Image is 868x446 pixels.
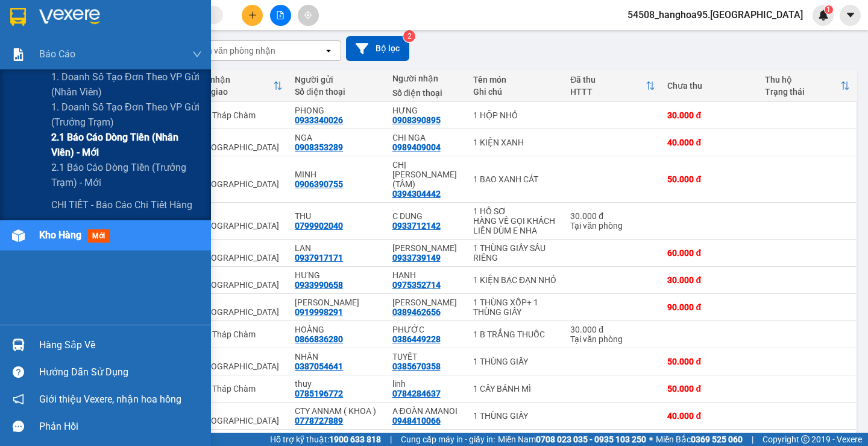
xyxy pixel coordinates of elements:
span: copyright [801,435,810,444]
span: Kho hàng [39,229,81,241]
span: | [752,433,753,446]
span: | [390,433,392,446]
div: CHI NGA [392,133,461,142]
span: Hỗ trợ kỹ thuật: [270,433,381,446]
div: 1 THÙNG GIẤY SẦU RIÊNG [473,243,558,263]
div: Phản hồi [39,418,202,436]
div: 0989409004 [392,142,441,152]
div: 50.000 đ [667,174,752,184]
div: Trạng thái [765,87,840,97]
div: Vp. [GEOGRAPHIC_DATA] [198,243,283,263]
div: 1 KIỆN XANH [473,138,558,147]
div: LAN [295,243,380,253]
div: PHƯỚC [392,325,461,334]
div: BX. [GEOGRAPHIC_DATA] [198,133,283,152]
div: 0778727889 [295,416,343,425]
div: Hướng dẫn sử dụng [39,363,202,381]
div: MỸ DUYÊN [392,298,461,307]
div: linh [392,379,461,389]
div: VP nhận [198,75,273,84]
div: 30.000 đ [667,110,752,120]
div: 1 B TRẮNG THUỐC [473,330,558,339]
div: Thu hộ [765,75,840,84]
strong: 0708 023 035 - 0935 103 250 [536,435,646,444]
span: Miền Bắc [656,433,743,446]
div: 1 HỒ SƠ [473,206,558,216]
div: 0908353289 [295,142,343,152]
div: CTY ANNAM ( KHOA ) [295,406,380,416]
img: warehouse-icon [12,229,25,242]
div: 40.000 đ [667,138,752,147]
span: file-add [276,11,285,19]
div: TUYẾT [392,352,461,362]
div: DUNG NGUYỄN [392,243,461,253]
div: Vp. Tháp Chàm [198,110,283,120]
div: 0389462656 [392,307,441,317]
div: A ĐOÀN AMANOI [392,406,461,416]
div: 0386449228 [392,334,441,344]
img: icon-new-feature [818,10,829,21]
div: 0933340026 [295,115,343,125]
div: 60.000 đ [667,248,752,258]
img: solution-icon [12,48,25,61]
span: Miền Nam [498,433,646,446]
div: 0948410066 [392,416,441,425]
th: Toggle SortBy [564,70,661,102]
div: Số điện thoại [392,88,461,98]
div: 1 CÂY BÁNH MÌ [473,384,558,393]
div: 30.000 đ [570,325,655,334]
span: ⚪️ [649,437,653,442]
div: Vp. [GEOGRAPHIC_DATA] [198,211,283,231]
span: aim [304,11,312,19]
div: Vp. [GEOGRAPHIC_DATA] [198,352,283,371]
div: HẠNH [392,270,461,280]
div: Người nhận [392,74,461,83]
div: Vp. [GEOGRAPHIC_DATA] [198,270,283,290]
div: Tại văn phòng [570,221,655,231]
span: down [192,49,202,59]
span: message [13,421,24,432]
span: 1. Doanh số tạo đơn theo VP gửi (nhân viên) [51,69,202,100]
span: notification [13,393,24,405]
div: thuy [295,379,380,389]
div: 0908390895 [392,115,441,125]
div: 0933990658 [295,280,343,290]
div: 0799902040 [295,221,343,231]
button: caret-down [840,5,861,26]
div: 50.000 đ [667,384,752,393]
div: 0937917171 [295,253,343,263]
sup: 1 [825,5,833,14]
span: 1. Doanh số tạo đơn theo VP gửi (trưởng trạm) [51,100,202,130]
div: Đã thu [570,75,646,84]
span: 2.1 Báo cáo dòng tiền (trưởng trạm) - mới [51,160,202,190]
div: 1 HỘP NHỎ [473,110,558,120]
div: 40.000 đ [667,411,752,421]
div: HTTT [570,87,646,97]
div: HƯNG [392,106,461,115]
div: 0385670358 [392,362,441,371]
strong: 0369 525 060 [691,435,743,444]
div: HOÀNG [295,325,380,334]
div: Ghi chú [473,87,558,97]
div: 0933739149 [392,253,441,263]
div: 0387054641 [295,362,343,371]
th: Toggle SortBy [759,70,856,102]
div: 30.000 đ [570,211,655,221]
button: file-add [270,5,291,26]
div: MINH [295,170,380,179]
span: Cung cấp máy in - giấy in: [401,433,495,446]
div: 0906390755 [295,179,343,189]
div: 0866836280 [295,334,343,344]
div: 1 KIỆN BẠC ĐẠN NHỎ [473,275,558,285]
div: 50.000 đ [667,357,752,366]
div: ĐC giao [198,87,273,97]
div: 0394304442 [392,189,441,199]
div: CHỊ HOA(TÂM) [392,160,461,189]
div: 0784284637 [392,389,441,398]
div: Vp. Tháp Chàm [198,384,283,393]
div: THU [295,211,380,221]
div: 1 THÙNG GIẤY [473,357,558,366]
div: Hàng sắp về [39,336,202,354]
span: 1 [826,5,831,14]
strong: 1900 633 818 [329,435,381,444]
